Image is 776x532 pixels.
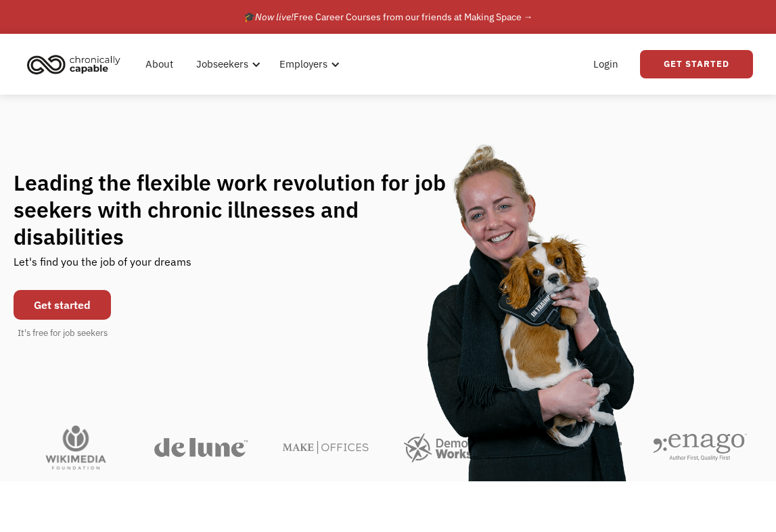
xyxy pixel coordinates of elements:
div: Jobseekers [196,56,248,72]
div: Employers [271,43,344,86]
em: Now live! [255,11,294,23]
a: Login [585,43,626,86]
div: It's free for job seekers [18,327,108,340]
img: Chronically Capable logo [23,49,124,79]
a: About [137,43,181,86]
div: 🎓 Free Career Courses from our friends at Making Space → [244,9,533,25]
a: Get started [14,290,111,320]
div: Let's find you the job of your dreams [14,250,191,283]
div: Employers [279,56,327,72]
a: home [23,49,131,79]
h1: Leading the flexible work revolution for job seekers with chronic illnesses and disabilities [14,169,463,250]
div: Jobseekers [188,43,265,86]
a: Get Started [640,50,753,78]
